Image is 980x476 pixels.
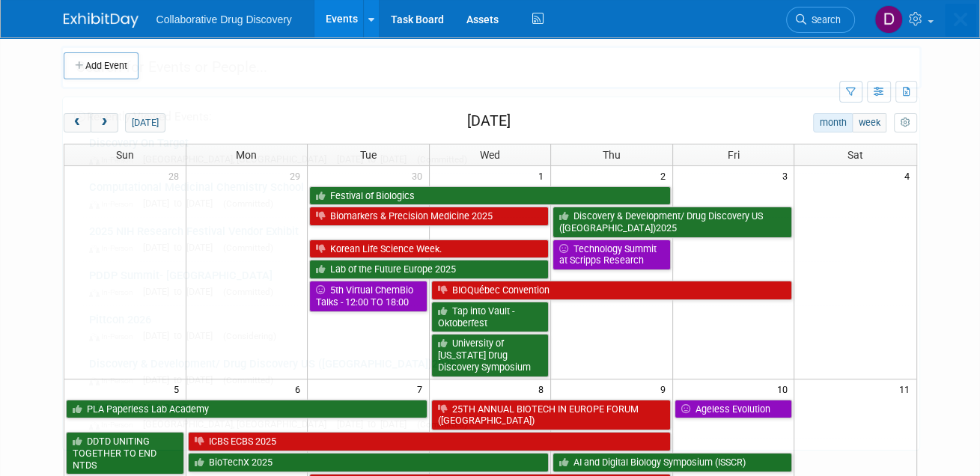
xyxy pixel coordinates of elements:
span: [GEOGRAPHIC_DATA], [GEOGRAPHIC_DATA] [143,418,334,430]
span: In-Person [89,199,140,209]
span: (Committed) [417,419,467,430]
span: [GEOGRAPHIC_DATA], [GEOGRAPHIC_DATA] [143,153,334,165]
span: [DATE] to [DATE] [143,374,220,385]
a: 2025 NIH Research Festival Vendor Exhibit In-Person [DATE] to [DATE] (Committed) [82,218,912,261]
div: Recently Viewed Events: [70,97,912,129]
span: (Committed) [223,242,273,253]
span: In-Person [89,332,140,341]
span: In-Person [89,155,140,165]
a: Discovery On Target In-Person [GEOGRAPHIC_DATA], [GEOGRAPHIC_DATA] [DATE] to [DATE] (Committed) [82,129,912,173]
span: In-Person [89,376,140,385]
a: Computational Medicinal Chemistry School In-Person [DATE] to [DATE] (Committed) [82,174,912,217]
span: [DATE] to [DATE] [143,198,220,209]
span: [DATE] to [DATE] [143,330,220,341]
span: In-Person [89,287,140,297]
span: [DATE] to [DATE] [337,153,414,165]
span: (Committed) [417,154,467,165]
span: In-Person [89,420,140,430]
span: [DATE] to [DATE] [337,418,414,430]
span: (Committed) [223,198,273,209]
a: Pittcon 2026 In-Person [DATE] to [DATE] (Considering) [82,306,912,350]
input: Search for Events or People... [61,46,922,89]
span: In-Person [89,243,140,253]
a: Biotech X USA 2025 In-Person [GEOGRAPHIC_DATA], [GEOGRAPHIC_DATA] [DATE] to [DATE] (Committed) [82,394,912,438]
a: PDDP Summit- [GEOGRAPHIC_DATA] In-Person [DATE] to [DATE] (Committed) [82,262,912,305]
span: [DATE] to [DATE] [143,242,220,253]
span: (Committed) [223,287,273,297]
a: Discovery & Development/ Drug Discovery US ([GEOGRAPHIC_DATA])2025 In-Person [DATE] to [DATE] (Co... [82,350,912,394]
span: (Considering) [223,331,276,341]
span: (Committed) [223,375,273,385]
span: [DATE] to [DATE] [143,286,220,297]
